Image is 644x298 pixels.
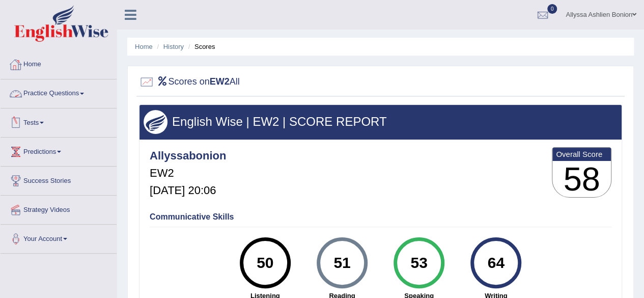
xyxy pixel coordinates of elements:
[144,110,167,134] img: wings.png
[323,241,360,284] div: 51
[1,167,117,192] a: Success Stories
[1,196,117,221] a: Strategy Videos
[150,150,226,162] h4: Allyssabonion
[186,42,215,51] li: Scores
[144,115,618,128] h3: English Wise | EW2 | SCORE REPORT
[478,241,515,284] div: 64
[139,74,240,90] h2: Scores on All
[246,241,284,284] div: 50
[1,50,117,76] a: Home
[1,79,117,105] a: Practice Questions
[163,43,184,50] a: History
[150,212,611,222] h4: Communicative Skills
[1,138,117,163] a: Predictions
[150,184,226,197] h5: [DATE] 20:06
[150,167,226,179] h5: EW2
[135,43,153,50] a: Home
[547,4,557,14] span: 0
[400,241,437,284] div: 53
[556,150,607,158] b: Overall Score
[1,109,117,134] a: Tests
[552,161,611,198] h3: 58
[210,76,230,87] b: EW2
[1,225,117,250] a: Your Account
